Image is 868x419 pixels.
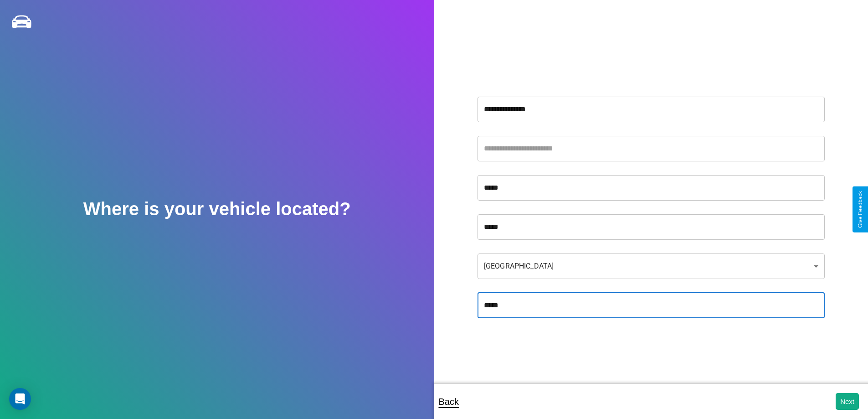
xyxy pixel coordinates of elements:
[439,393,459,410] p: Back
[836,393,859,410] button: Next
[9,388,31,410] div: Open Intercom Messenger
[83,199,351,219] h2: Where is your vehicle located?
[857,191,863,228] div: Give Feedback
[478,253,825,279] div: [GEOGRAPHIC_DATA]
